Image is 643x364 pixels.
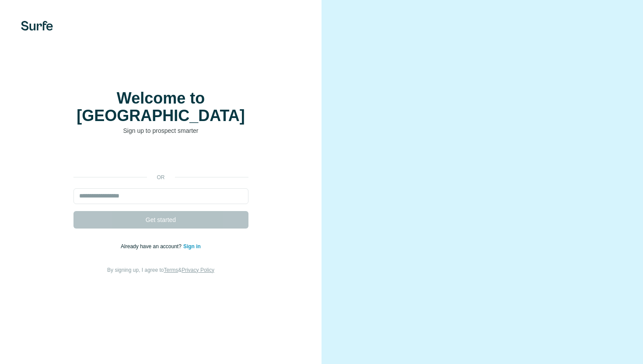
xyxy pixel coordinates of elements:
[182,267,214,273] a: Privacy Policy
[21,21,53,31] img: Surfe's logo
[463,9,634,128] iframe: Sign in with Google Dialogue
[121,243,183,250] span: Already have an account?
[73,90,248,125] h1: Welcome to [GEOGRAPHIC_DATA]
[164,267,178,273] a: Terms
[73,126,248,135] p: Sign up to prospect smarter
[183,243,201,250] a: Sign in
[69,148,253,167] iframe: Sign in with Google Button
[147,173,175,181] p: or
[73,148,248,167] div: Sign in with Google. Opens in new tab
[107,267,214,273] span: By signing up, I agree to &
